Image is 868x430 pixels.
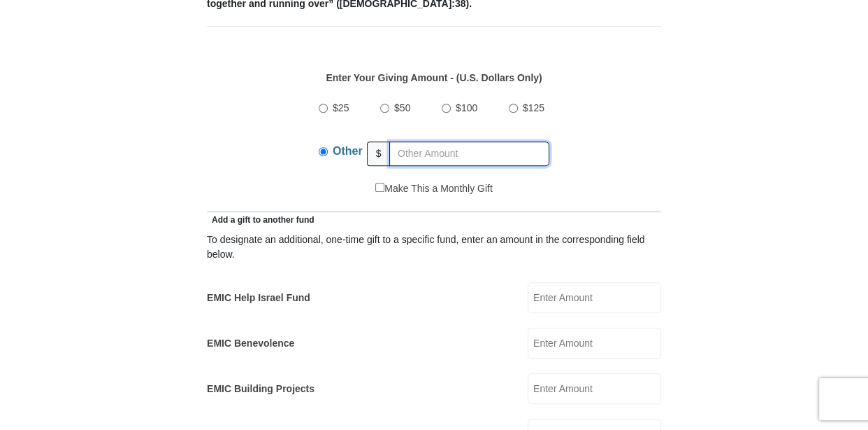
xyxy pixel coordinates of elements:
span: Other [333,145,363,157]
input: Enter Amount [528,328,661,359]
span: $25 [333,102,349,113]
label: EMIC Building Projects [207,382,314,396]
span: $125 [523,102,544,113]
span: $50 [394,102,410,113]
strong: Enter Your Giving Amount - (U.S. Dollars Only) [326,72,542,83]
input: Make This a Monthly Gift [375,183,384,192]
span: Add a gift to another fund [207,215,314,225]
label: EMIC Help Israel Fund [207,291,310,305]
span: $100 [456,102,477,113]
input: Enter Amount [528,282,661,313]
label: EMIC Benevolence [207,336,294,351]
div: To designate an additional, one-time gift to a specific fund, enter an amount in the correspondin... [207,233,661,262]
input: Enter Amount [528,373,661,404]
span: $ [367,141,391,166]
label: Make This a Monthly Gift [375,181,493,196]
input: Other Amount [389,141,549,166]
